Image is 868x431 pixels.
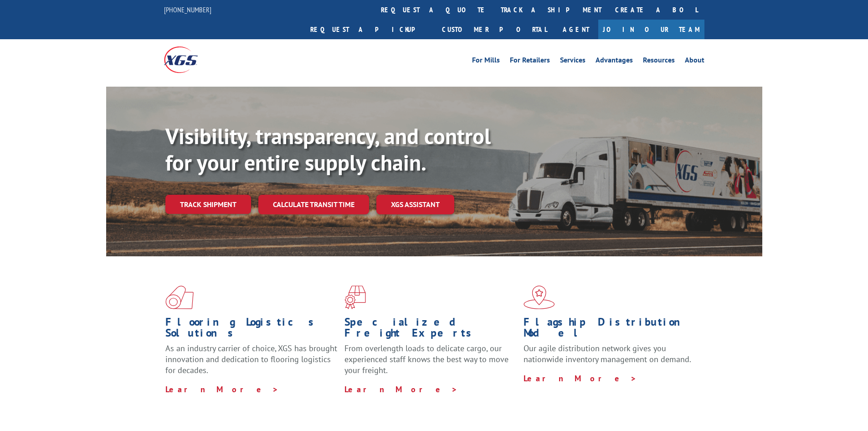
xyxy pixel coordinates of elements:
b: Visibility, transparency, and control for your entire supply chain. [165,122,491,177]
a: Learn More > [165,384,279,395]
a: Customer Portal [435,20,554,39]
a: For Mills [472,57,500,67]
a: [PHONE_NUMBER] [164,5,211,14]
a: For Retailers [510,57,550,67]
h1: Flagship Distribution Model [524,317,696,343]
img: xgs-icon-focused-on-flooring-red [344,286,366,309]
a: Track shipment [165,195,251,214]
span: As an industry carrier of choice, XGS has brought innovation and dedication to flooring logistics... [165,343,337,375]
img: xgs-icon-total-supply-chain-intelligence-red [165,286,194,309]
p: From overlength loads to delicate cargo, our experienced staff knows the best way to move your fr... [344,343,517,384]
a: Request a pickup [303,20,435,39]
a: Agent [554,20,598,39]
h1: Flooring Logistics Solutions [165,317,338,343]
a: About [685,57,704,67]
a: Join Our Team [598,20,704,39]
img: xgs-icon-flagship-distribution-model-red [524,286,555,309]
a: Learn More > [524,373,637,384]
a: Learn More > [344,384,458,395]
span: Our agile distribution network gives you nationwide inventory management on demand. [524,343,691,364]
a: XGS ASSISTANT [376,195,454,214]
a: Calculate transit time [258,195,369,214]
a: Advantages [596,57,633,67]
a: Resources [643,57,675,67]
h1: Specialized Freight Experts [344,317,517,343]
a: Services [560,57,586,67]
